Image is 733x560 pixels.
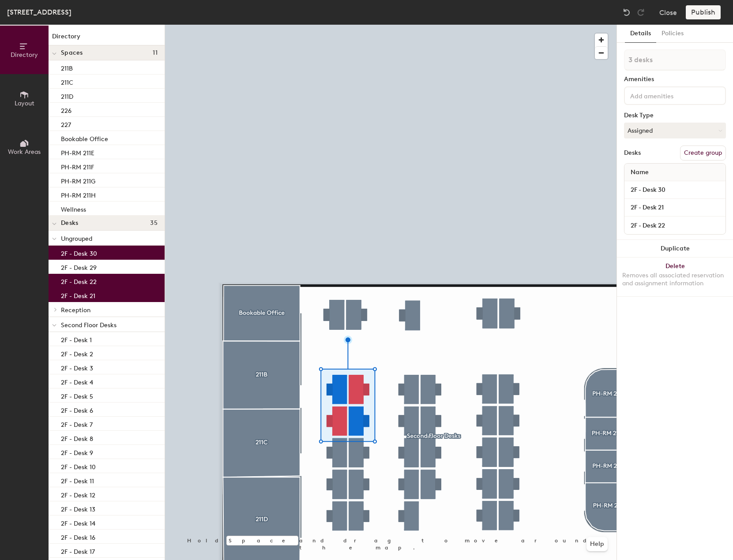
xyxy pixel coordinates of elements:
p: 211D [61,90,73,101]
p: 2F - Desk 16 [61,531,95,541]
div: [STREET_ADDRESS] [7,7,71,18]
p: 2F - Desk 9 [61,447,93,457]
div: Desks [624,149,641,157]
p: PH-RM 211E [61,147,94,157]
div: Desk Type [624,112,726,119]
button: Help [586,537,608,551]
button: Policies [656,25,689,43]
button: Assigned [624,123,726,138]
img: Redo [636,8,645,17]
p: 2F - Desk 2 [61,348,93,358]
button: Duplicate [617,240,733,258]
div: Removes all associated reservation and assignment information [622,272,728,287]
span: Layout [15,100,34,107]
span: 35 [150,220,158,227]
p: 2F - Desk 1 [61,334,92,344]
h1: Directory [49,32,165,45]
button: Create group [680,146,726,161]
p: 2F - Desk 30 [61,247,97,258]
p: 2F - Desk 10 [61,461,96,471]
p: 2F - Desk 13 [61,503,95,513]
p: 2F - Desk 7 [61,418,93,429]
p: 2F - Desk 12 [61,489,95,499]
p: 2F - Desk 22 [61,276,97,286]
p: PH-RM 211F [61,161,94,171]
p: 2F - Desk 8 [61,433,93,443]
button: Close [659,5,677,19]
p: 2F - Desk 3 [61,362,93,372]
span: Name [626,164,653,180]
span: Spaces [61,49,83,56]
span: Ungrouped [61,235,92,243]
button: Details [625,25,656,43]
span: Desks [61,220,78,227]
input: Unnamed desk [626,202,724,214]
p: PH-RM 211G [61,175,95,185]
span: Second Floor Desks [61,321,117,329]
span: Reception [61,306,90,314]
input: Add amenities [628,90,708,101]
input: Unnamed desk [626,219,724,231]
span: 11 [153,49,158,56]
p: Wellness [61,203,86,213]
p: 227 [61,119,71,129]
input: Unnamed desk [626,184,724,196]
span: Directory [11,51,38,59]
p: PH-RM 211H [61,189,96,199]
p: 2F - Desk 5 [61,390,93,400]
p: 2F - Desk 4 [61,376,93,386]
img: Undo [622,8,631,17]
span: Work Areas [8,148,41,156]
p: 2F - Desk 17 [61,545,95,556]
p: 2F - Desk 11 [61,475,94,485]
p: Bookable Office [61,133,108,143]
p: 2F - Desk 21 [61,290,95,300]
p: 226 [61,105,71,115]
p: 2F - Desk 6 [61,404,93,414]
button: DeleteRemoves all associated reservation and assignment information [617,258,733,296]
p: 211B [61,62,73,72]
div: Amenities [624,76,726,83]
p: 2F - Desk 29 [61,261,97,272]
p: 2F - Desk 14 [61,517,95,527]
p: 211C [61,76,73,86]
